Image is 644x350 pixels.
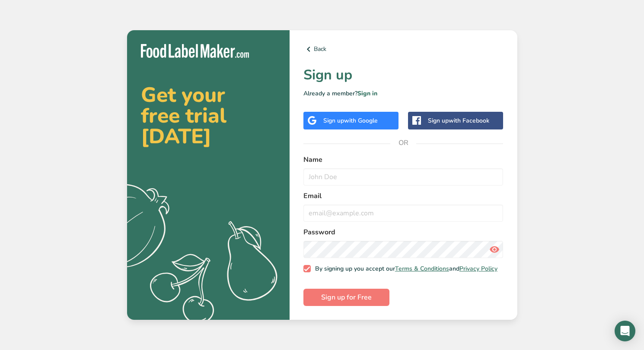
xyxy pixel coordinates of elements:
[303,168,504,186] input: John Doe
[303,89,504,98] p: Already a member?
[311,265,497,273] span: By signing up you accept our and
[141,85,276,147] h2: Get your free trial [DATE]
[141,44,249,58] img: Food Label Maker
[395,265,449,273] a: Terms & Conditions
[303,289,389,306] button: Sign up for Free
[303,191,504,201] label: Email
[615,321,635,341] div: Open Intercom Messenger
[344,117,378,125] span: with Google
[303,205,504,222] input: email@example.com
[323,116,378,125] div: Sign up
[449,117,489,125] span: with Facebook
[321,292,372,303] span: Sign up for Free
[428,116,489,125] div: Sign up
[303,227,504,237] label: Password
[303,155,504,165] label: Name
[303,65,504,85] h1: Sign up
[357,89,377,98] a: Sign in
[390,130,416,156] span: OR
[303,44,504,54] a: Back
[459,265,497,273] a: Privacy Policy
